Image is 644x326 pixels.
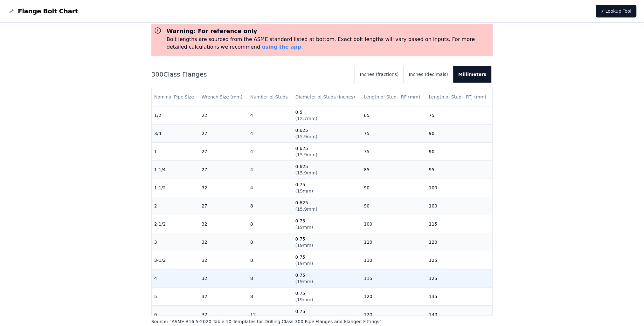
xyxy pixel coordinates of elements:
td: 3-1/2 [152,251,199,269]
td: 0.625 [293,197,361,215]
td: 1 [152,142,199,160]
span: ( 19mm ) [295,188,313,194]
td: 0.75 [293,305,361,323]
td: 140 [426,305,492,323]
td: 32 [199,269,248,287]
td: 75 [361,124,426,142]
td: 32 [199,233,248,251]
td: 90 [426,124,492,142]
span: ( 15.9mm ) [295,134,317,139]
span: Flange Bolt Chart [18,7,78,16]
td: 3 [152,233,199,251]
td: 0.625 [293,160,361,179]
td: 32 [199,251,248,269]
button: Millimeters [453,66,492,83]
td: 32 [199,287,248,305]
span: ( 19mm ) [295,243,313,248]
td: 8 [248,287,293,305]
span: ( 15.9mm ) [295,170,317,175]
td: 125 [426,251,492,269]
td: 8 [248,197,293,215]
td: 8 [248,251,293,269]
td: 6 [152,305,199,323]
td: 0.75 [293,269,361,287]
td: 120 [361,287,426,305]
td: 4 [152,269,199,287]
td: 135 [426,287,492,305]
td: 0.75 [293,251,361,269]
th: Diameter of Studs (inches) [293,88,361,106]
td: 100 [426,197,492,215]
td: 90 [361,197,426,215]
td: 27 [199,142,248,160]
td: 32 [199,305,248,323]
td: 0.75 [293,233,361,251]
td: 0.75 [293,287,361,305]
a: using the app [262,44,301,50]
button: Inches (decimals) [404,66,453,83]
th: Number of Studs [248,88,293,106]
td: 1-1/4 [152,160,199,179]
td: 90 [426,142,492,160]
a: Flange Bolt Chart LogoFlange Bolt Chart [8,7,78,16]
td: 100 [426,179,492,197]
td: 0.625 [293,142,361,160]
td: 125 [426,269,492,287]
th: Wrench Size (mm) [199,88,248,106]
td: 27 [199,124,248,142]
td: 2-1/2 [152,215,199,233]
th: Length of Stud - RTJ (mm) [426,88,492,106]
h3: Warning: For reference only [167,27,490,36]
th: Nominal Pipe Size [152,88,199,106]
td: 8 [248,215,293,233]
td: 115 [361,269,426,287]
span: ( 12.7mm ) [295,116,317,121]
td: 90 [361,179,426,197]
td: 8 [248,269,293,287]
td: 1/2 [152,106,199,124]
td: 3/4 [152,124,199,142]
td: 4 [248,106,293,124]
a: ⚡ Lookup Tool [596,5,636,17]
td: 110 [361,251,426,269]
td: 4 [248,160,293,179]
td: 8 [248,233,293,251]
td: 120 [426,233,492,251]
span: ( 19mm ) [295,297,313,302]
span: ( 19mm ) [295,261,313,266]
img: Flange Bolt Chart Logo [8,7,15,15]
th: Length of Stud - RF (mm) [361,88,426,106]
td: 32 [199,179,248,197]
button: Inches (fractions) [355,66,404,83]
td: 12 [248,305,293,323]
td: 75 [361,142,426,160]
td: 0.75 [293,179,361,197]
td: 65 [361,106,426,124]
td: 75 [426,106,492,124]
span: ( 19mm ) [295,279,313,284]
td: 95 [426,160,492,179]
span: ( 15.9mm ) [295,207,317,212]
td: 32 [199,215,248,233]
td: 4 [248,179,293,197]
td: 0.5 [293,106,361,124]
td: 4 [248,142,293,160]
td: 120 [361,305,426,323]
td: 22 [199,106,248,124]
td: 85 [361,160,426,179]
td: 0.75 [293,215,361,233]
h2: 300 Class Flanges [151,70,350,79]
p: Source: " ASME B16.5-2020 Table 10 Templates for Drilling Class 300 Pipe Flanges and Flanged Fitt... [151,318,493,325]
span: ( 15.9mm ) [295,152,317,157]
td: 27 [199,197,248,215]
td: 1-1/2 [152,179,199,197]
td: 0.625 [293,124,361,142]
td: 100 [361,215,426,233]
td: 5 [152,287,199,305]
td: 4 [248,124,293,142]
span: ( 19mm ) [295,315,313,320]
td: 27 [199,160,248,179]
td: 2 [152,197,199,215]
td: 110 [361,233,426,251]
p: Bolt lengths are sourced from the ASME standard listed at bottom. Exact bolt lengths will vary ba... [167,36,490,51]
